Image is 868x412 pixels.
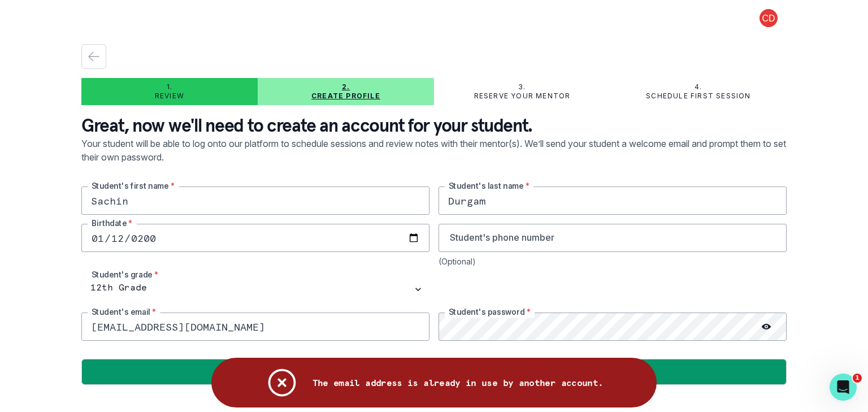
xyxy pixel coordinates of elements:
p: Reserve your mentor [474,92,571,101]
p: 1. [167,83,172,92]
button: profile picture [750,9,787,27]
div: (Optional) [439,257,787,266]
p: Review [155,92,184,101]
p: Great, now we'll need to create an account for your student. [81,114,787,137]
span: 1 [853,374,862,383]
p: 4. [695,83,702,92]
p: The email address is already in use by another account. [313,377,604,388]
p: 2. [342,83,350,92]
p: Your student will be able to log onto our platform to schedule sessions and review notes with the... [81,137,787,187]
iframe: Intercom live chat [830,374,857,401]
p: Schedule first session [646,92,750,101]
p: Create profile [311,92,380,101]
button: Save and continue [81,359,787,385]
p: 3. [518,83,526,92]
